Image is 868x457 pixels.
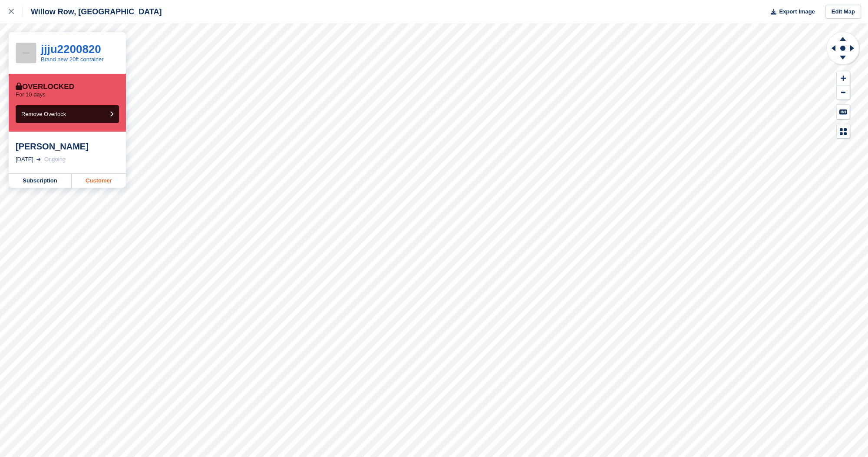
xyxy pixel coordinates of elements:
button: Export Image [766,5,815,19]
div: Willow Row, [GEOGRAPHIC_DATA] [23,7,162,17]
button: Zoom In [837,71,850,86]
img: arrow-right-light-icn-cde0832a797a2874e46488d9cf13f60e5c3a73dbe684e267c42b8395dfbc2abf.svg [36,158,41,161]
div: [PERSON_NAME] [16,141,119,152]
a: Customer [72,174,126,188]
button: Remove Overlock [16,105,119,123]
a: Edit Map [825,5,861,19]
span: Export Image [779,7,815,16]
p: For 10 days [16,91,46,98]
div: Overlocked [16,83,74,91]
button: Zoom Out [837,86,850,100]
span: Remove Overlock [21,111,66,117]
a: Subscription [9,174,72,188]
div: Ongoing [44,155,66,164]
a: Brand new 20ft container [41,56,104,63]
a: jjju2200820 [41,43,101,56]
button: Keyboard Shortcuts [837,105,850,119]
button: Map Legend [837,124,850,139]
img: 256x256-placeholder-a091544baa16b46aadf0b611073c37e8ed6a367829ab441c3b0103e7cf8a5b1b.png [16,43,36,63]
div: [DATE] [16,155,33,164]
